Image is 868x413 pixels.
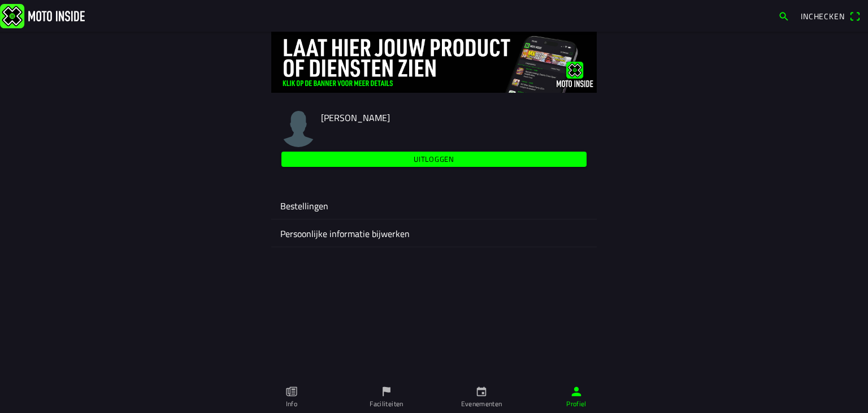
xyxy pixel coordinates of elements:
span: Inchecken [801,10,845,22]
ion-icon: calendar [475,385,488,398]
ion-label: Persoonlijke informatie bijwerken [280,227,588,240]
a: Incheckenqr scanner [795,6,866,25]
img: moto-inside-avatar.png [280,111,316,147]
ion-label: Info [286,399,297,409]
ion-label: Faciliteiten [370,399,403,409]
ion-label: Evenementen [461,399,502,409]
span: [PERSON_NAME] [321,111,390,124]
a: search [772,6,795,25]
ion-button: Uitloggen [281,152,587,167]
ion-icon: paper [285,385,298,398]
ion-label: Bestellingen [280,199,588,213]
ion-icon: person [570,385,583,398]
img: 4Lg0uCZZgYSq9MW2zyHRs12dBiEH1AZVHKMOLPl0.jpg [271,32,597,93]
ion-icon: flag [380,385,393,398]
ion-label: Profiel [566,399,587,409]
